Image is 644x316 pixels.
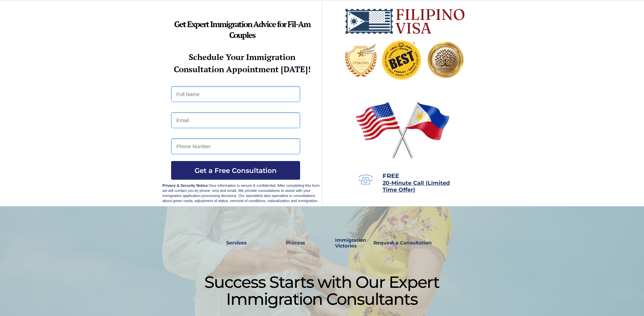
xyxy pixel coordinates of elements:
strong: Privacy & Security Notice: [163,183,209,187]
a: Services [222,235,251,251]
strong: Immigration Victories [335,237,366,249]
a: Request a Consultation [370,235,435,251]
span: Your information is secure & confidential. After completing this form we will contact you by phon... [163,183,320,203]
span: 20-Minute Call (Limited Time Offer) [383,180,450,193]
strong: Consultation Appointment [DATE]! [174,64,311,75]
input: Email [171,112,300,128]
strong: Services [226,240,246,246]
input: Full Name [171,86,300,102]
strong: Schedule Your Immigration [189,52,295,62]
input: Phone Number [171,138,300,154]
a: Process [282,235,308,251]
strong: Process [286,240,305,246]
strong: Get Expert Immigration Advice for Fil-Am Couples [174,19,310,40]
button: Get a Free Consultation [171,161,300,180]
span: FREE [383,172,399,180]
span: Get a Free Consultation [171,166,300,175]
strong: Request a Consultation [373,240,432,246]
span: Success Starts with Our Expert Immigration Consultants [204,272,439,309]
a: Immigration Victories [332,235,355,251]
a: 20-Minute Call (Limited Time Offer) [383,180,450,193]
